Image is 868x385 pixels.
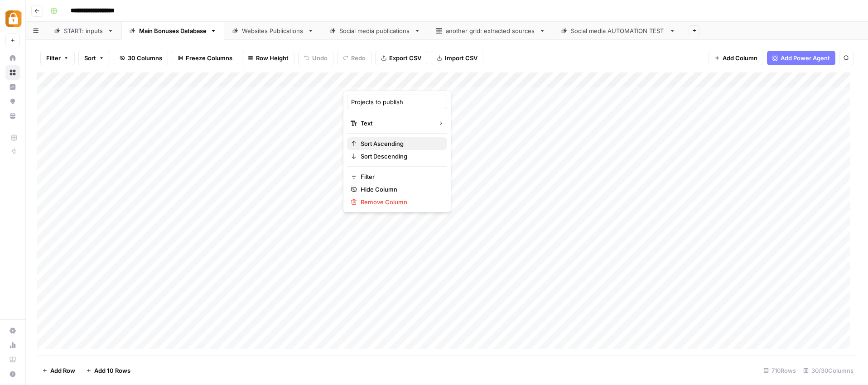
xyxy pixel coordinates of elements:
span: Add 10 Rows [94,366,130,375]
button: 30 Columns [114,51,168,65]
button: Import CSV [431,51,483,65]
span: Text [361,119,431,128]
span: Undo [312,53,328,63]
img: Adzz Logo [5,10,22,27]
div: Social media publications [339,26,410,35]
span: Add Column [723,53,757,63]
a: Home [5,51,20,65]
a: another grid: extracted sources [428,22,553,40]
div: 30/30 Columns [800,363,857,378]
a: Your Data [5,109,20,123]
a: Social media publications [322,22,428,40]
a: Opportunities [5,94,20,109]
span: Freeze Columns [186,53,232,63]
span: 30 Columns [128,53,162,63]
button: Help + Support [5,367,20,381]
div: 710 Rows [760,363,800,378]
a: Browse [5,65,20,80]
button: Export CSV [375,51,427,65]
span: Import CSV [445,53,477,63]
button: Sort [78,51,110,65]
button: Undo [298,51,333,65]
button: Add Power Agent [767,51,835,65]
span: Export CSV [389,53,421,63]
button: Workspace: Adzz [5,7,20,30]
a: Settings [5,323,20,338]
button: Redo [337,51,371,65]
button: Add 10 Rows [81,363,136,378]
div: another grid: extracted sources [446,26,535,35]
span: Remove Column [361,197,440,207]
span: Add Row [50,366,75,375]
button: Filter [40,51,75,65]
button: Add Row [37,363,81,378]
a: Learning Hub [5,352,20,367]
a: Main Bonuses Database [121,22,224,40]
div: START: inputs [64,26,104,35]
a: Social media AUTOMATION TEST [553,22,683,40]
span: Sort [84,53,96,63]
button: Add Column [709,51,763,65]
span: Row Height [256,53,289,63]
button: Row Height [242,51,294,65]
div: Main Bonuses Database [139,26,207,35]
a: START: inputs [46,22,121,40]
a: Websites Publications [224,22,322,40]
a: Usage [5,338,20,352]
span: Filter [46,53,61,63]
span: Add Power Agent [781,53,830,63]
span: Hide Column [361,185,440,194]
div: Websites Publications [242,26,304,35]
span: Filter [361,172,440,181]
div: Social media AUTOMATION TEST [571,26,665,35]
a: Insights [5,80,20,94]
span: Redo [351,53,366,63]
span: Sort Descending [361,152,440,161]
span: Sort Ascending [361,139,440,148]
button: Freeze Columns [172,51,238,65]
